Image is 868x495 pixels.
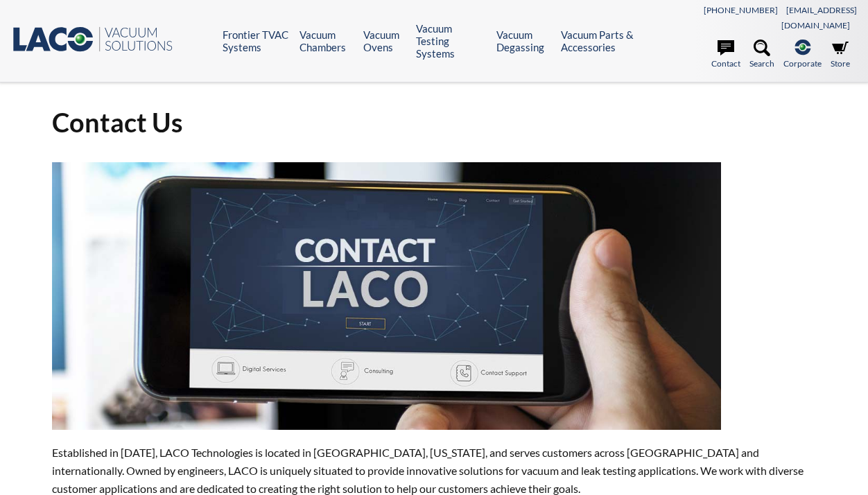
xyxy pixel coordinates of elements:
a: Vacuum Chambers [300,28,352,53]
a: Vacuum Parts & Accessories [561,28,642,53]
span: Corporate [783,57,822,70]
a: Vacuum Ovens [363,28,406,53]
img: ContactUs.jpg [52,162,721,430]
a: Store [831,40,850,70]
a: Contact [711,40,740,70]
h1: Contact Us [52,105,817,139]
a: Vacuum Degassing [496,28,550,53]
a: Vacuum Testing Systems [416,22,486,60]
a: [EMAIL_ADDRESS][DOMAIN_NAME] [781,5,857,31]
a: Search [749,40,774,70]
a: [PHONE_NUMBER] [704,5,778,15]
a: Frontier TVAC Systems [223,28,289,53]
